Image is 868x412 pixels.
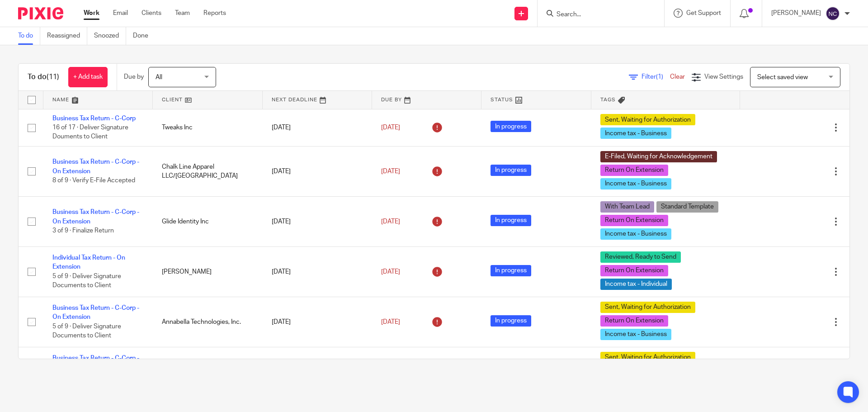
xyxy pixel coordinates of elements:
[94,27,126,45] a: Snoozed
[600,265,668,276] span: Return On Extension
[491,165,531,176] span: In progress
[263,347,372,397] td: [DATE]
[263,246,372,297] td: [DATE]
[52,209,139,224] a: Business Tax Return - C-Corp - On Extension
[18,7,63,19] img: Pixie
[153,196,262,246] td: Glide Identity Inc
[156,74,162,81] span: All
[52,255,125,270] a: Individual Tax Return - On Extension
[52,273,121,289] span: 5 of 9 · Deliver Signature Documents to Client
[600,352,695,363] span: Sent, Waiting for Authorization
[52,159,139,174] a: Business Tax Return - C-Corp - On Extension
[600,251,681,263] span: Reviewed, Ready to Send
[381,269,400,275] span: [DATE]
[556,11,637,19] input: Search
[113,9,128,18] a: Email
[263,109,372,146] td: [DATE]
[18,27,40,45] a: To do
[600,228,671,240] span: Income tax - Business
[642,74,670,80] span: Filter
[600,151,717,162] span: E-Filed, Waiting for Acknowledgement
[175,9,190,18] a: Team
[600,114,695,125] span: Sent, Waiting for Authorization
[600,201,654,213] span: With Team Lead
[47,73,59,81] span: (11)
[153,347,262,397] td: Gaya Foods International Inc / MyTuna
[133,27,155,45] a: Done
[600,329,671,340] span: Income tax - Business
[52,305,139,320] a: Business Tax Return - C-Corp - On Extension
[600,178,671,189] span: Income tax - Business
[263,297,372,347] td: [DATE]
[263,146,372,196] td: [DATE]
[600,302,695,313] span: Sent, Waiting for Authorization
[52,323,121,339] span: 5 of 9 · Deliver Signature Documents to Client
[381,168,400,175] span: [DATE]
[491,215,531,226] span: In progress
[826,6,840,21] img: svg%3E
[52,124,128,140] span: 16 of 17 · Deliver Signature Douments to Client
[153,109,262,146] td: Tweaks Inc
[491,315,531,327] span: In progress
[68,67,108,87] a: + Add task
[600,97,616,102] span: Tags
[84,9,99,18] a: Work
[600,128,671,139] span: Income tax - Business
[600,315,668,327] span: Return On Extension
[686,10,721,16] span: Get Support
[771,9,821,18] p: [PERSON_NAME]
[600,279,672,290] span: Income tax - Individual
[600,165,668,176] span: Return On Extension
[656,74,663,80] span: (1)
[381,124,400,131] span: [DATE]
[263,196,372,246] td: [DATE]
[600,215,668,226] span: Return On Extension
[124,72,144,81] p: Due by
[52,115,136,122] a: Business Tax Return - C-Corp
[153,297,262,347] td: Annabella Technologies, Inc.
[670,74,685,80] a: Clear
[52,177,135,184] span: 8 of 9 · Verify E-File Accepted
[491,121,531,132] span: In progress
[704,74,743,80] span: View Settings
[381,218,400,225] span: [DATE]
[203,9,226,18] a: Reports
[757,74,808,81] span: Select saved view
[153,246,262,297] td: [PERSON_NAME]
[491,265,531,276] span: In progress
[153,146,262,196] td: Chalk Line Apparel LLC/[GEOGRAPHIC_DATA]
[52,227,114,234] span: 3 of 9 · Finalize Return
[656,201,718,213] span: Standard Template
[52,355,139,370] a: Business Tax Return - C-Corp - On Extension
[28,72,59,82] h1: To do
[381,319,400,325] span: [DATE]
[142,9,161,18] a: Clients
[47,27,87,45] a: Reassigned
